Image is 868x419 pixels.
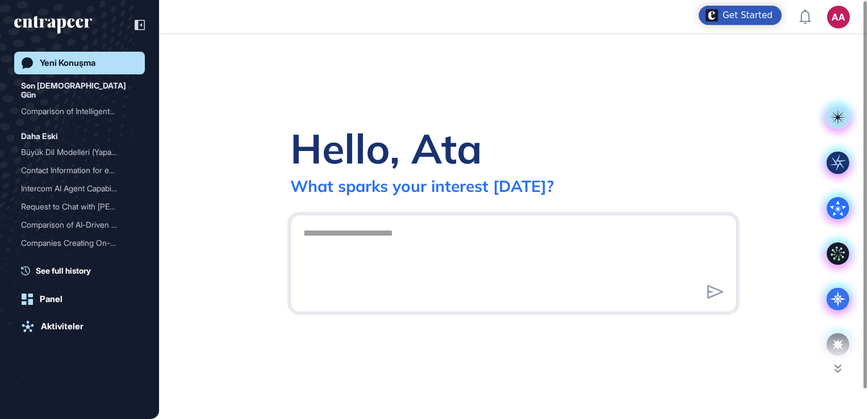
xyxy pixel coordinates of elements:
a: See full history [21,265,145,276]
div: Open Get Started checklist [699,6,782,25]
div: Büyük Dil Modelleri (Yapay Zeka) Nasıl Çalışır? Anlatan Videolar [21,143,138,161]
div: Intercom AI Agent Capabil... [21,179,129,198]
div: Büyük Dil Modelleri (Yapa... [21,143,129,161]
div: Hello, Ata [290,123,482,174]
div: entrapeer-logo [14,16,92,34]
div: Request to Chat with Nash Agent [21,198,138,216]
div: Contact Information for e... [21,161,129,179]
div: Companies Creating On-Pre... [21,234,129,252]
span: See full history [36,265,91,276]
a: Aktiviteler [14,315,145,338]
div: Daha Eski [21,129,58,143]
div: Comparison of Intelligent Virtual Agent Solutions for High-Volume Banking Operations [21,102,138,120]
div: What sparks your interest [DATE]? [290,176,554,196]
div: Comparison of AI-Driven C... [21,216,129,234]
button: AA [827,6,850,28]
div: Comparison of AI-Driven Contact Center Solutions for Bank Call Centers: Genesys, Zendesk, LivePer... [21,216,138,234]
div: Panel [40,294,62,304]
div: Yeni Konuşma [40,58,95,68]
div: Intercom AI Agent Capabilities: Customer Chat, Real-time Assistance, and Translation Features [21,179,138,198]
a: Yeni Konuşma [14,52,145,74]
div: Contact Information for eDreams Flight Organization Company [21,161,138,179]
div: Get Started [723,10,773,21]
div: Request to Chat with [PERSON_NAME]... [21,198,129,216]
img: launcher-image-alternative-text [706,9,718,22]
div: Aktiviteler [41,321,84,332]
div: Companies Creating On-Prem AI Agents for Bank Call Centers [21,234,138,252]
a: Panel [14,288,145,311]
div: Son [DEMOGRAPHIC_DATA] Gün [21,79,138,102]
div: Comparison of Intelligent... [21,102,129,120]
